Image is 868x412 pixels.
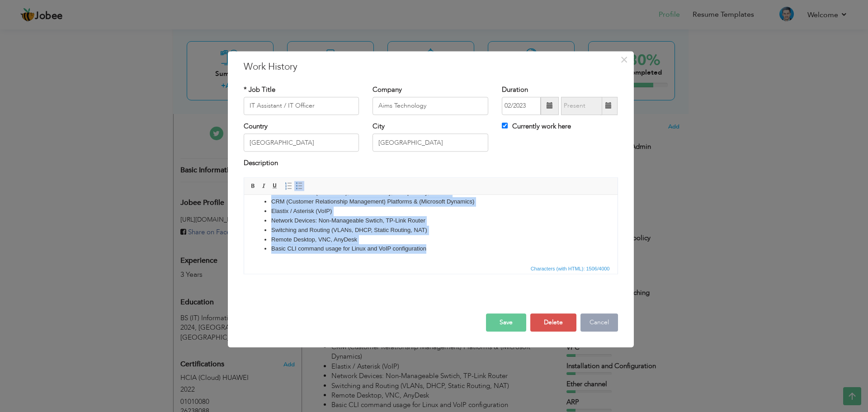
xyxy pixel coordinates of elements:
[270,181,280,191] a: Underline
[502,123,508,128] input: Currently work here
[373,122,385,131] label: City
[244,159,278,168] label: Description
[283,181,293,191] a: Insert/Remove Numbered List
[502,97,541,115] input: From
[617,52,632,67] button: Close
[244,122,268,131] label: Country
[502,122,571,131] label: Currently work here
[486,313,526,331] button: Save
[620,52,628,68] span: ×
[529,265,612,273] span: Characters (with HTML): 1506/4000
[248,181,258,191] a: Bold
[580,313,618,331] button: Cancel
[561,97,602,115] input: Present
[244,195,618,263] iframe: Rich Text Editor, workEditor
[529,265,613,273] div: Statistics
[294,181,304,191] a: Insert/Remove Bulleted List
[373,85,402,95] label: Company
[502,85,528,95] label: Duration
[244,85,275,95] label: * Job Title
[244,60,618,74] h3: Work History
[259,181,269,191] a: Italic
[530,313,576,331] button: Delete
